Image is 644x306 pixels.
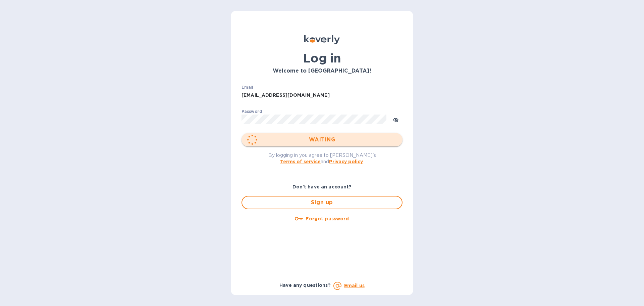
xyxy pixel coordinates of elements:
span: By logging in you agree to [PERSON_NAME]'s and . [268,152,376,164]
u: Forgot password [306,216,349,221]
button: Sign up [241,196,402,209]
a: Email us [344,283,365,288]
b: Have any questions? [279,282,331,288]
label: Email [241,85,253,89]
span: Sign up [248,199,396,207]
label: Password [241,110,262,114]
button: toggle password visibility [389,113,402,126]
a: Terms of service [280,159,321,164]
img: Koverly [304,35,340,44]
a: Privacy policy [329,159,363,164]
h1: Log in [241,51,402,65]
h3: Welcome to [GEOGRAPHIC_DATA]! [241,68,402,74]
b: Don't have an account? [292,184,352,189]
input: Enter email address [241,90,402,100]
